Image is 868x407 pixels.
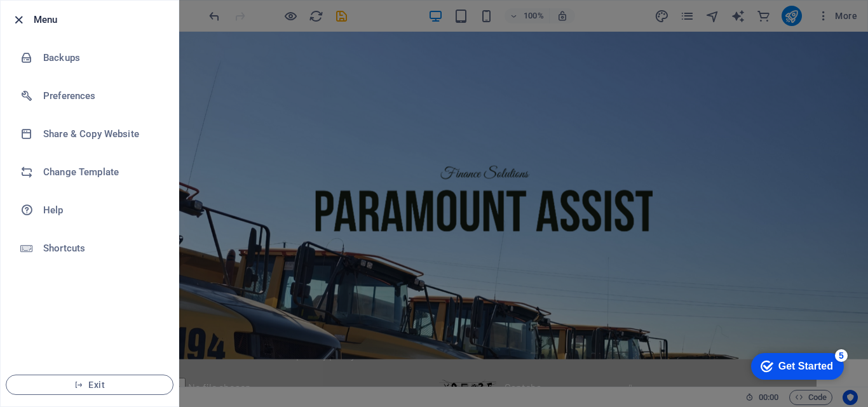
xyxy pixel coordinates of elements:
[43,164,161,180] h6: Change Template
[94,3,107,15] div: 5
[43,126,161,142] h6: Share & Copy Website
[10,6,103,33] div: Get Started 5 items remaining, 0% complete
[6,375,173,395] button: Exit
[37,14,92,25] div: Get Started
[43,241,161,256] h6: Shortcuts
[17,380,163,390] span: Exit
[34,12,168,27] h6: Menu
[43,88,161,103] h6: Preferences
[1,191,179,229] a: Help
[43,203,161,218] h6: Help
[43,50,161,65] h6: Backups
